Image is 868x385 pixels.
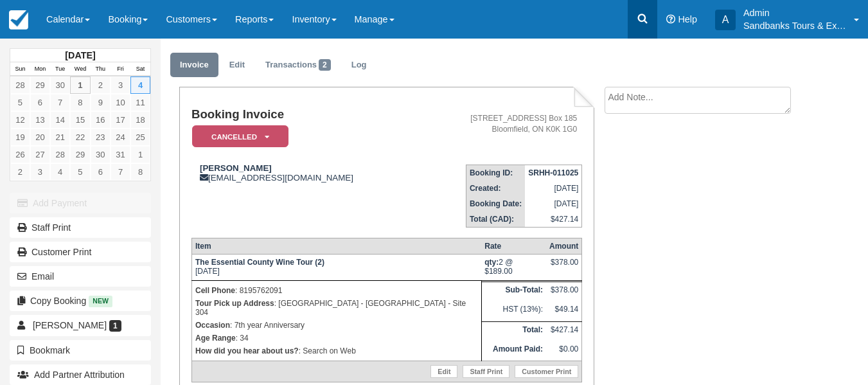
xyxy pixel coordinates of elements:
[195,286,235,295] strong: Cell Phone
[10,242,151,262] a: Customer Print
[195,319,478,332] p: : 7th year Anniversary
[10,94,30,111] a: 5
[10,163,30,181] a: 2
[10,76,30,94] a: 28
[546,282,582,301] td: $378.00
[91,111,111,129] a: 16
[463,365,509,378] a: Staff Print
[466,196,525,211] th: Booking Date:
[10,315,151,336] a: [PERSON_NAME] 1
[111,62,130,76] th: Fri
[111,163,130,181] a: 7
[70,163,90,181] a: 5
[30,76,50,94] a: 29
[30,146,50,163] a: 27
[91,129,111,146] a: 23
[546,341,582,361] td: $0.00
[342,53,376,78] a: Log
[70,62,90,76] th: Wed
[319,59,331,71] span: 2
[30,129,50,146] a: 20
[91,94,111,111] a: 9
[10,62,30,76] th: Sun
[70,129,90,146] a: 22
[743,6,846,19] p: Admin
[50,111,70,129] a: 14
[10,111,30,129] a: 12
[30,94,50,111] a: 6
[30,163,50,181] a: 3
[481,282,546,301] th: Sub-Total:
[715,10,736,30] div: A
[195,321,230,330] strong: Occasion
[546,238,582,255] th: Amount
[91,62,111,76] th: Thu
[191,238,481,255] th: Item
[130,163,150,181] a: 8
[466,165,525,181] th: Booking ID:
[195,345,478,357] p: : Search on Web
[525,211,582,228] td: $427.14
[678,14,697,24] span: Help
[50,62,70,76] th: Tue
[130,62,150,76] th: Sat
[195,334,236,343] strong: Age Range
[10,340,151,361] button: Bookmark
[195,297,478,319] p: : [GEOGRAPHIC_DATA] - [GEOGRAPHIC_DATA] - Site 304
[30,111,50,129] a: 13
[481,238,546,255] th: Rate
[195,299,274,308] strong: Tour Pick up Address
[192,125,288,148] em: Cancelled
[50,94,70,111] a: 7
[70,76,90,94] a: 1
[65,50,95,60] strong: [DATE]
[130,146,150,163] a: 1
[200,163,272,173] strong: [PERSON_NAME]
[130,111,150,129] a: 18
[195,332,478,345] p: : 34
[484,258,499,267] strong: qty
[50,76,70,94] a: 30
[50,129,70,146] a: 21
[130,129,150,146] a: 25
[10,217,151,238] a: Staff Print
[111,76,130,94] a: 3
[195,284,478,297] p: : 8195762091
[525,196,582,211] td: [DATE]
[191,163,418,183] div: [EMAIL_ADDRESS][DOMAIN_NAME]
[191,108,418,121] h1: Booking Invoice
[466,211,525,228] th: Total (CAD):
[9,10,28,30] img: checkfront-main-nav-mini-logo.png
[466,181,525,196] th: Created:
[528,168,578,177] strong: SRHH-011025
[430,365,457,378] a: Edit
[111,129,130,146] a: 24
[481,321,546,341] th: Total:
[130,76,150,94] a: 4
[111,94,130,111] a: 10
[70,146,90,163] a: 29
[91,146,111,163] a: 30
[481,341,546,361] th: Amount Paid:
[33,320,107,330] span: [PERSON_NAME]
[111,146,130,163] a: 31
[109,320,121,332] span: 1
[170,53,218,78] a: Invoice
[191,125,284,148] a: Cancelled
[481,301,546,321] td: HST (13%):
[743,19,846,32] p: Sandbanks Tours & Experiences
[525,181,582,196] td: [DATE]
[423,113,577,135] address: [STREET_ADDRESS] Box 185 Bloomfield, ON K0K 1G0
[191,255,481,281] td: [DATE]
[10,291,151,311] button: Copy Booking New
[549,258,578,277] div: $378.00
[91,163,111,181] a: 6
[10,266,151,287] button: Email
[481,255,546,281] td: 2 @ $189.00
[91,76,111,94] a: 2
[195,258,324,267] strong: The Essential County Wine Tour (2)
[10,193,151,213] button: Add Payment
[515,365,578,378] a: Customer Print
[256,53,341,78] a: Transactions2
[10,146,30,163] a: 26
